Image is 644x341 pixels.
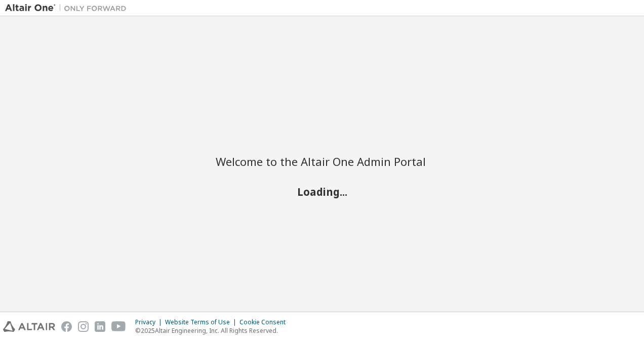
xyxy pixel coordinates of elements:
h2: Loading... [216,185,428,198]
h2: Welcome to the Altair One Admin Portal [216,154,428,168]
div: Website Terms of Use [165,318,239,326]
img: Altair One [5,3,132,13]
img: linkedin.svg [95,321,105,332]
img: instagram.svg [78,321,89,332]
p: © 2025 Altair Engineering, Inc. All Rights Reserved. [135,326,292,335]
img: facebook.svg [61,321,72,332]
img: youtube.svg [111,321,126,332]
img: altair_logo.svg [3,321,55,332]
div: Privacy [135,318,165,326]
div: Cookie Consent [239,318,292,326]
